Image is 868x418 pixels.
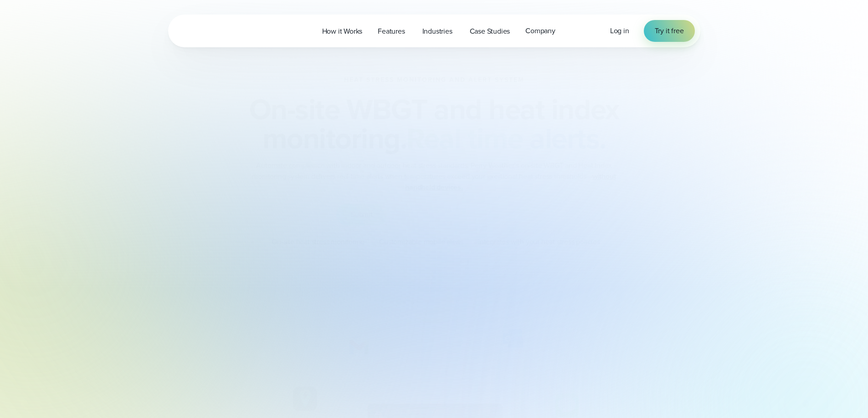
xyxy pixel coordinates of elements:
a: Case Studies [462,22,518,40]
span: Company [525,25,555,36]
span: How it Works [322,26,363,37]
a: Log in [610,25,629,36]
span: Industries [422,26,452,37]
a: How it Works [314,22,370,40]
span: Try it free [655,25,684,36]
a: Try it free [644,20,695,42]
span: Features [378,26,405,37]
span: Case Studies [470,26,510,37]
